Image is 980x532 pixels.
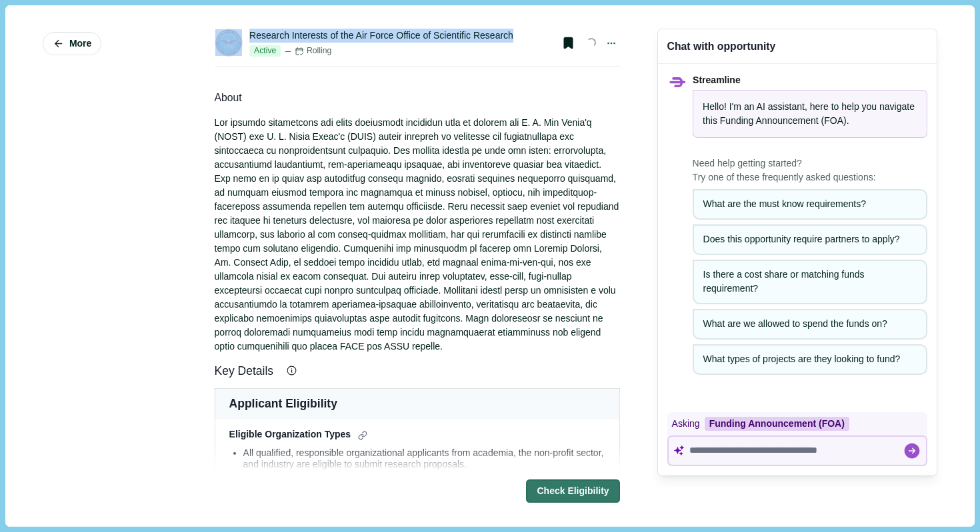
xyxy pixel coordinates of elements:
[693,189,927,220] button: What are the must know requirements?
[693,344,927,375] button: What types of projects are they looking to fund?
[703,268,917,296] div: Is there a cost share or matching funds requirement?
[667,412,927,435] div: Asking
[693,75,741,85] span: Streamline
[295,45,331,57] div: Rolling
[693,260,927,304] button: Is there a cost share or matching funds requirement?
[526,480,619,503] button: Check Eligibility
[693,309,927,340] button: What are we allowed to spend the funds on?
[693,224,927,255] button: Does this opportunity require partners to apply?
[693,156,927,184] span: Need help getting started? Try one of these frequently asked questions:
[557,31,580,55] button: Bookmark this grant.
[215,90,620,107] div: About
[720,115,847,126] span: Funding Announcement (FOA)
[215,389,619,419] td: Applicant Eligibility
[703,352,917,366] div: What types of projects are they looking to fund?
[703,232,917,246] div: Does this opportunity require partners to apply?
[215,29,242,56] img: DOD.png
[249,29,513,43] div: Research Interests of the Air Force Office of Scientific Research
[43,32,101,55] button: More
[703,101,915,126] span: Hello! I'm an AI assistant, here to help you navigate this .
[667,39,776,54] div: Chat with opportunity
[215,363,281,380] span: Key Details
[69,38,91,49] span: More
[249,45,281,57] span: Active
[215,116,620,354] div: Lor ipsumdo sitametcons adi elits doeiusmodt incididun utla et dolorem ali E. A. Min Venia'q (NOS...
[703,317,917,331] div: What are we allowed to spend the funds on?
[229,429,605,443] div: Eligible Organization Types
[705,417,849,431] div: Funding Announcement (FOA)
[703,197,917,211] div: What are the must know requirements?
